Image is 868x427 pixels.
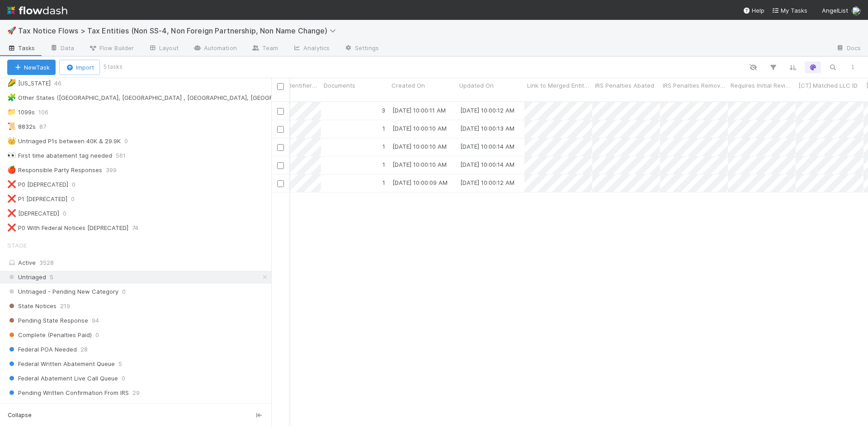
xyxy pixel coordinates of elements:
[7,107,35,118] div: 1099s
[324,81,355,90] span: Documents
[7,387,129,399] span: Pending Written Confirmation From IRS
[95,329,99,341] span: 0
[80,344,88,355] span: 28
[60,300,70,312] span: 219
[277,83,284,90] input: Toggle All Rows Selected
[122,373,125,384] span: 0
[772,7,807,14] span: My Tasks
[459,81,494,90] span: Updated On
[392,81,425,90] span: Created On
[244,42,285,56] a: Team
[39,259,54,266] span: 3528
[71,193,84,205] span: 0
[132,402,138,413] span: 41
[7,402,128,413] span: Follow Up on Written Request Required
[392,160,447,169] div: [DATE] 10:00:10 AM
[663,81,726,90] span: IRS Penalties Removed
[798,81,858,90] span: [CT] Matched LLC ID
[116,150,135,161] span: 561
[460,178,514,187] div: [DATE] 10:00:12 AM
[460,142,514,151] div: [DATE] 10:00:14 AM
[285,42,337,56] a: Analytics
[50,272,53,283] span: 5
[7,121,36,132] div: 8832s
[7,79,16,87] span: 🌽
[118,358,122,370] span: 5
[731,81,793,90] span: Requires Initial Review?
[7,257,269,268] div: Active
[122,286,126,297] span: 0
[132,222,147,234] span: 74
[39,121,55,132] span: 87
[460,106,514,115] div: [DATE] 10:00:12 AM
[7,27,16,34] span: 🚀
[7,136,121,147] div: Untriaged P1s between 40K & 29.9K
[59,60,100,75] button: Import
[7,344,77,355] span: Federal POA Needed
[7,108,16,116] span: 📁
[822,7,848,14] span: AngelList
[7,373,118,384] span: Federal Abatement Live Call Queue
[7,195,16,202] span: ❌
[7,224,16,231] span: ❌
[277,144,284,151] input: Toggle Row Selected
[392,124,447,133] div: [DATE] 10:00:10 AM
[7,78,51,89] div: [US_STATE]
[382,178,385,187] div: 1
[7,286,118,297] span: Untriaged - Pending New Category
[132,387,140,399] span: 29
[7,236,27,254] span: Stage
[7,122,16,130] span: 📜
[63,208,75,219] span: 0
[7,43,35,52] span: Tasks
[186,42,244,56] a: Automation
[7,315,88,326] span: Pending State Response
[595,81,654,90] span: IRS Penalties Abated
[7,222,128,234] div: P0 With Federal Notices [DEPRECATED]
[460,160,514,169] div: [DATE] 10:00:14 AM
[852,6,861,15] img: avatar_e41e7ae5-e7d9-4d8d-9f56-31b0d7a2f4fd.png
[7,60,56,75] button: NewTask
[92,315,99,326] span: 94
[141,42,186,56] a: Layout
[7,92,312,103] div: Other States ([GEOGRAPHIC_DATA], [GEOGRAPHIC_DATA] , [GEOGRAPHIC_DATA], [GEOGRAPHIC_DATA])
[54,78,71,89] span: 46
[277,126,284,133] input: Toggle Row Selected
[124,136,137,147] span: 0
[89,43,134,52] span: Flow Builder
[7,180,16,188] span: ❌
[42,42,81,56] a: Data
[7,137,16,145] span: 👑
[392,178,448,187] div: [DATE] 10:00:09 AM
[7,272,46,283] span: Untriaged
[460,124,514,133] div: [DATE] 10:00:13 AM
[7,358,115,370] span: Federal Written Abatement Queue
[829,42,868,56] a: Docs
[392,106,446,115] div: [DATE] 10:00:11 AM
[7,300,57,312] span: State Notices
[7,150,112,161] div: First time abatement tag needed
[382,142,385,151] div: 1
[7,164,102,176] div: Responsible Party Responses
[7,208,59,219] div: [DEPRECATED]
[104,63,123,71] small: 5 tasks
[277,162,284,169] input: Toggle Row Selected
[527,81,590,90] span: Link to Merged Entity (If Merged)
[7,193,67,205] div: P1 [DEPRECATED]
[72,179,85,190] span: 0
[7,94,16,101] span: 🧩
[382,106,385,115] div: 3
[7,151,16,159] span: 👀
[7,179,68,190] div: P0 [DEPRECATED]
[337,42,386,56] a: Settings
[743,6,764,15] div: Help
[7,209,16,217] span: ❌
[18,26,340,35] span: Tax Notice Flows > Tax Entities (Non SS-4, Non Foreign Partnership, Non Name Change)
[7,3,67,18] img: logo-inverted-e16ddd16eac7371096b0.svg
[38,107,57,118] span: 106
[8,411,32,419] span: Collapse
[382,124,385,133] div: 1
[772,6,807,15] a: My Tasks
[7,166,16,174] span: 🍎
[81,42,141,56] a: Flow Builder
